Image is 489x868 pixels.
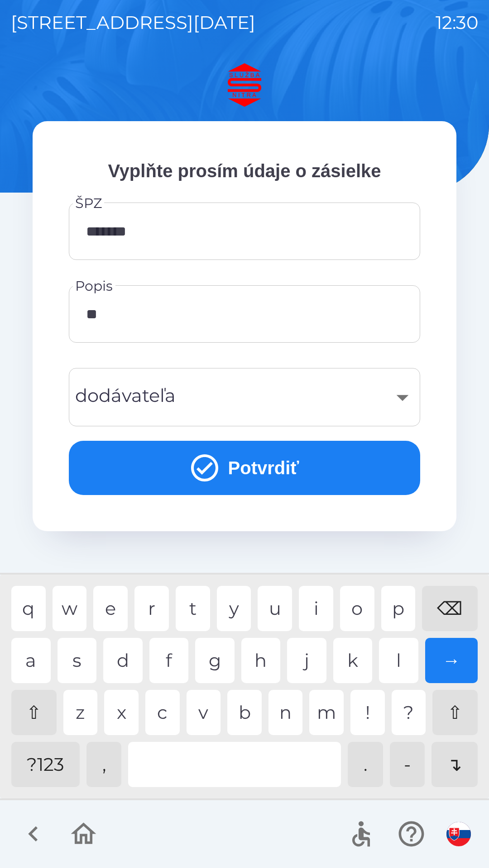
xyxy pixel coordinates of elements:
img: Logo [33,63,456,107]
p: 12:30 [436,9,478,36]
p: Vyplňte prosím údaje o zásielke [69,157,420,184]
img: sk flag [446,822,471,846]
button: Potvrdiť [69,441,420,495]
label: ŠPZ [75,193,102,213]
p: [STREET_ADDRESS][DATE] [11,9,255,36]
label: Popis [75,276,113,296]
